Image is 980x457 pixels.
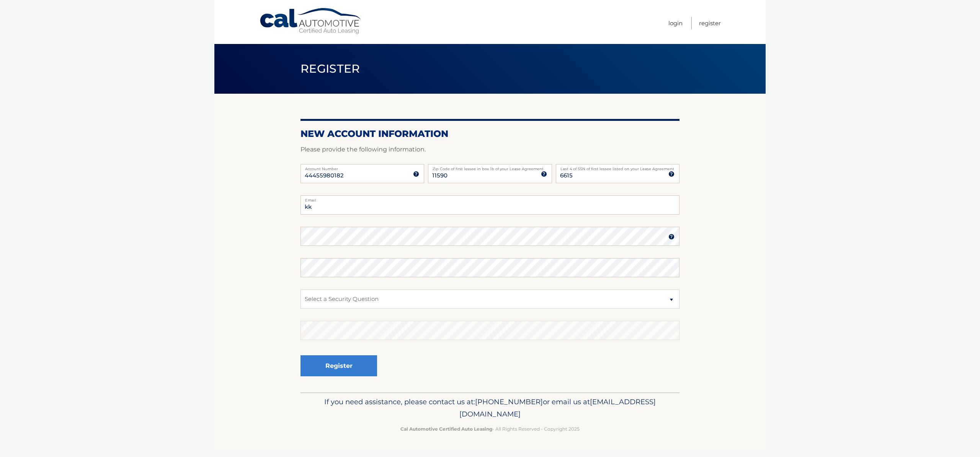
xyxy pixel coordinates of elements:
input: Account Number [301,164,424,183]
label: Zip Code of first lessee in box 1b of your Lease Agreement [428,164,552,170]
span: [PHONE_NUMBER] [475,397,543,406]
input: Email [301,195,679,215]
p: If you need assistance, please contact us at: or email us at [305,396,675,420]
label: Account Number [301,164,424,170]
p: - All Rights Reserved - Copyright 2025 [305,425,675,433]
input: Zip Code [428,164,552,183]
img: tooltip.svg [668,171,675,177]
span: Register [301,62,360,76]
strong: Cal Automotive Certified Auto Leasing [400,426,492,432]
button: Register [301,355,377,376]
a: Register [699,17,721,29]
label: Email [301,195,679,202]
img: tooltip.svg [413,171,419,177]
p: Please provide the following information. [301,144,679,155]
h2: New Account Information [301,128,679,140]
img: tooltip.svg [668,234,675,240]
a: Cal Automotive [259,8,363,35]
img: tooltip.svg [541,171,547,177]
a: Login [668,17,683,29]
input: SSN or EIN (last 4 digits only) [556,164,679,183]
span: [EMAIL_ADDRESS][DOMAIN_NAME] [459,397,656,418]
label: Last 4 of SSN of first lessee listed on your Lease Agreement [556,164,679,170]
